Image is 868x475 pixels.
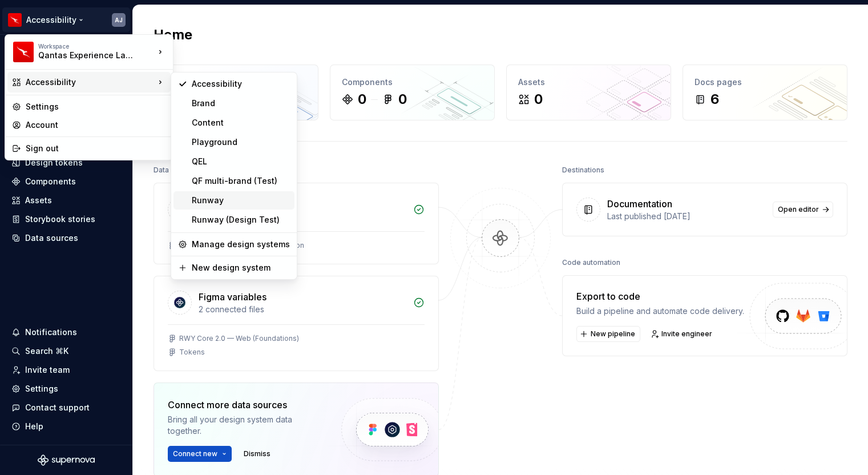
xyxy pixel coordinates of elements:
[26,77,155,88] div: Accessibility
[192,136,290,148] div: Playground
[192,78,290,90] div: Accessibility
[192,214,290,226] div: Runway (Design Test)
[192,117,290,128] div: Content
[192,262,290,273] div: New design system
[192,98,290,109] div: Brand
[26,101,166,112] div: Settings
[192,156,290,167] div: QEL
[192,239,290,250] div: Manage design systems
[26,119,166,131] div: Account
[13,42,34,62] img: 6b187050-a3ed-48aa-8485-808e17fcee26.png
[192,175,290,187] div: QF multi-brand (Test)
[192,195,290,206] div: Runway
[38,50,135,61] div: Qantas Experience Language
[38,43,155,50] div: Workspace
[26,143,166,154] div: Sign out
